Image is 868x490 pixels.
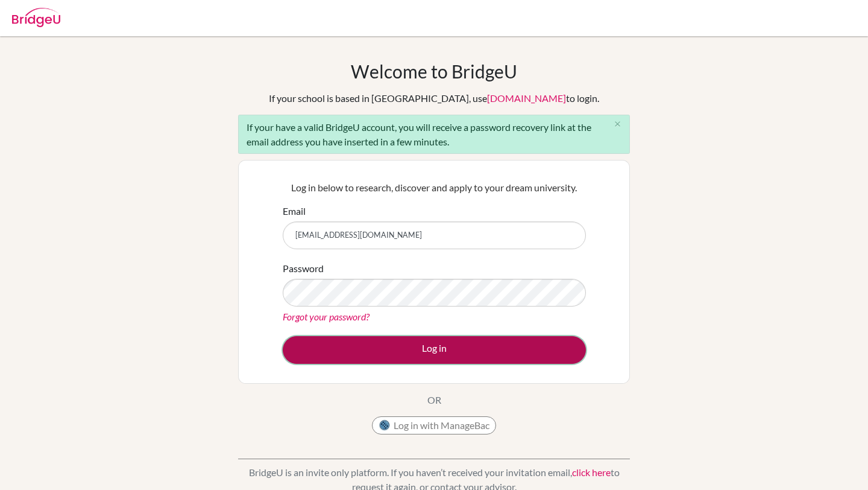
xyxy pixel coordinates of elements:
[572,466,611,478] a: click here
[269,91,599,106] div: If your school is based in [GEOGRAPHIC_DATA], use to login.
[283,336,586,364] button: Log in
[351,60,517,82] h1: Welcome to BridgeU
[238,115,630,154] div: If your have a valid BridgeU account, you will receive a password recovery link at the email addr...
[487,92,566,104] a: [DOMAIN_NAME]
[427,393,441,407] p: OR
[372,416,496,434] button: Log in with ManageBac
[12,8,60,27] img: Bridge-U
[283,180,586,195] p: Log in below to research, discover and apply to your dream university.
[605,115,629,133] button: Close
[283,261,324,276] label: Password
[283,311,370,322] a: Forgot your password?
[283,204,306,218] label: Email
[613,119,622,129] i: close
